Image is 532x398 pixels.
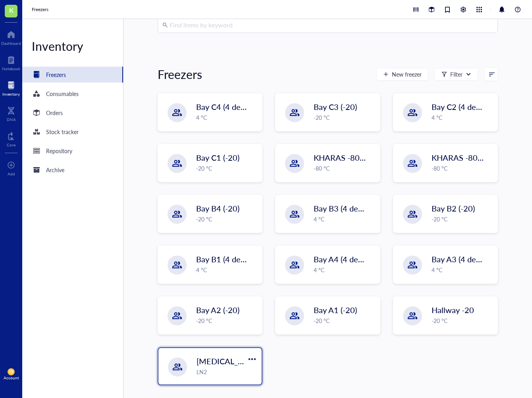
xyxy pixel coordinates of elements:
div: Inventory [2,92,20,96]
span: Bay A4 (4 degree) [314,254,376,265]
span: Bay A3 (4 degree) [432,254,493,265]
div: DNA [7,117,16,122]
span: Bay A2 (-20) [196,304,239,315]
div: -20 °C [314,316,375,325]
div: Freezers [46,70,66,79]
div: Consumables [46,89,79,98]
span: KHARAS -80 #2 [314,152,371,163]
a: Inventory [2,79,20,96]
span: EB [9,370,13,374]
a: Core [7,130,15,147]
div: 4 °C [432,265,493,274]
span: Bay C2 (4 degree) [432,101,493,112]
span: KHARAS -80 #1 [432,152,489,163]
div: Notebook [2,66,20,71]
a: Freezers [22,67,123,83]
a: Orders [22,105,123,121]
div: Add [8,171,15,176]
span: K [9,5,13,15]
div: LN2 [197,367,257,376]
div: Archive [46,165,64,174]
div: 4 °C [196,113,257,122]
div: -20 °C [196,164,257,173]
a: Freezers [32,6,50,13]
span: Bay B3 (4 degree) [314,203,376,214]
span: Bay B1 (4 degree) [196,254,258,265]
a: Notebook [2,54,20,71]
span: Bay C1 (-20) [196,152,239,163]
a: Archive [22,162,123,178]
div: -80 °C [432,164,493,173]
div: 4 °C [314,265,375,274]
span: Bay B2 (-20) [432,203,475,214]
span: Bay C4 (4 degree) [196,101,258,112]
div: Stock tracker [46,127,79,136]
div: Inventory [22,38,123,54]
a: DNA [7,104,16,122]
div: 4 °C [196,265,257,274]
div: -20 °C [432,316,493,325]
a: Stock tracker [22,124,123,140]
a: Consumables [22,86,123,102]
a: Dashboard [1,28,21,46]
div: Orders [46,108,63,117]
span: Bay A1 (-20) [314,304,357,315]
div: -80 °C [314,164,375,173]
div: Dashboard [1,41,21,46]
div: 4 °C [314,215,375,223]
div: -20 °C [432,215,493,223]
button: New freezer [376,68,428,81]
span: Hallway -20 [432,304,474,315]
div: -20 °C [196,316,257,325]
div: Freezers [158,66,202,82]
span: Bay C3 (-20) [314,101,357,112]
span: New freezer [392,71,422,77]
span: [MEDICAL_DATA] [197,356,261,367]
div: 4 °C [432,113,493,122]
div: Filter [450,70,463,79]
div: Account [4,375,19,380]
div: Repository [46,146,72,155]
div: -20 °C [314,113,375,122]
div: -20 °C [196,215,257,223]
a: Repository [22,143,123,159]
span: Bay B4 (-20) [196,203,239,214]
div: Core [7,142,15,147]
